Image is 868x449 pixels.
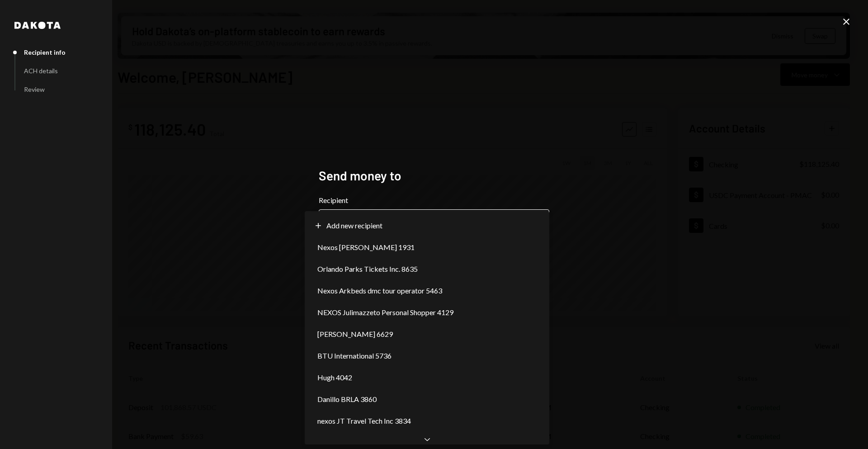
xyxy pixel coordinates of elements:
[317,264,418,274] span: Orlando Parks Tickets Inc. 8635
[24,85,45,93] div: Review
[319,195,549,206] label: Recipient
[319,209,549,235] button: Recipient
[317,372,352,383] span: Hugh 4042
[317,285,442,296] span: Nexos Arkbeds dmc tour operator 5463
[317,242,415,253] span: Nexos [PERSON_NAME] 1931
[317,307,453,318] span: NEXOS Julimazzeto Personal Shopper 4129
[326,220,382,231] span: Add new recipient
[317,416,411,426] span: nexos JT Travel Tech Inc 3834
[24,67,58,75] div: ACH details
[317,350,392,361] span: BTU International 5736
[319,167,549,184] h2: Send money to
[24,48,66,56] div: Recipient info
[317,394,377,405] span: Danillo BRLA 3860
[317,329,393,340] span: [PERSON_NAME] 6629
